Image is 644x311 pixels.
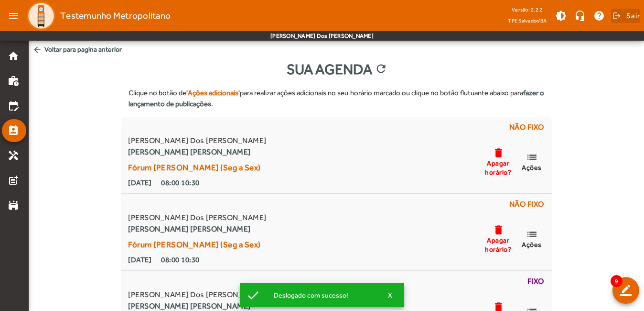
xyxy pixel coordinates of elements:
[8,50,19,62] mat-icon: home
[161,254,200,266] strong: 08:00 10:30
[128,177,151,189] strong: [DATE]
[186,89,240,97] strong: 'Ações adicionais'
[626,8,640,23] span: Sair
[128,135,267,146] span: [PERSON_NAME] Dos [PERSON_NAME]
[526,228,537,240] mat-icon: list
[60,8,171,23] span: Testemunho Metropolitano
[484,236,513,253] span: Apagar horário?
[611,275,623,287] span: 9
[128,146,267,158] strong: [PERSON_NAME] [PERSON_NAME]
[8,100,19,111] mat-icon: edit_calendar
[8,150,19,161] mat-icon: handyman
[128,254,151,266] strong: [DATE]
[484,159,513,176] span: Apagar horário?
[29,58,644,80] div: Sua Agenda
[126,276,546,289] div: Fixo
[508,16,547,25] span: TPE Salvador/BA
[611,9,640,23] button: Sair
[522,240,542,249] span: Ações
[493,224,504,236] mat-icon: delete
[128,239,267,250] div: Fórum [PERSON_NAME] (Seg a Sex)
[161,177,200,189] strong: 08:00 10:30
[32,45,42,55] mat-icon: arrow_back
[375,62,386,77] mat-icon: refresh
[522,163,542,172] span: Ações
[508,4,547,16] div: Versão: 2.2.2
[128,162,267,173] div: Fórum [PERSON_NAME] (Seg a Sex)
[4,6,23,25] mat-icon: menu
[29,41,644,58] span: Voltar para pagina anterior
[8,200,19,211] mat-icon: stadium
[388,291,393,300] span: X
[121,80,552,117] div: Clique no botão de para realizar ações adicionais no seu horário marcado ou clique no botão flutu...
[128,212,267,223] span: [PERSON_NAME] Dos [PERSON_NAME]
[526,151,537,163] mat-icon: list
[126,199,546,212] div: Não fixo
[126,122,546,135] div: Não fixo
[128,289,267,300] span: [PERSON_NAME] Dos [PERSON_NAME]
[27,1,55,30] img: Logo TPE
[246,288,260,302] mat-icon: check
[493,147,504,159] mat-icon: delete
[129,89,544,108] strong: fazer o lançamento de publicações
[266,289,378,302] div: Deslogado com sucesso!
[8,125,19,136] mat-icon: perm_contact_calendar
[23,1,171,30] a: Testemunho Metropolitano
[128,223,267,235] strong: [PERSON_NAME] [PERSON_NAME]
[8,75,19,87] mat-icon: work_history
[8,175,19,186] mat-icon: post_add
